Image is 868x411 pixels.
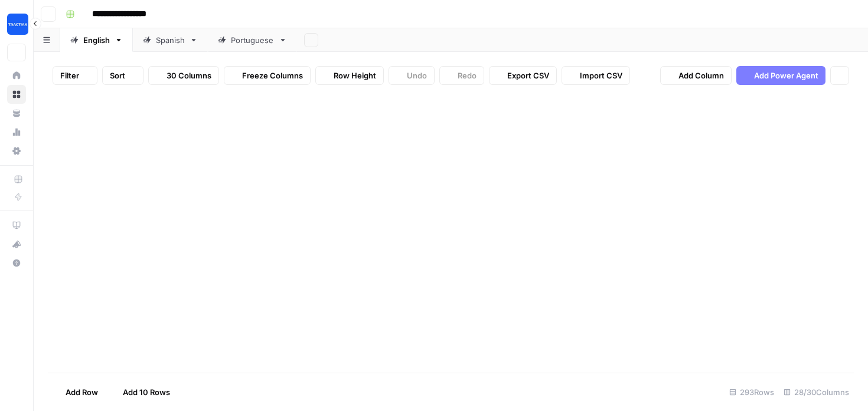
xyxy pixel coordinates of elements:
button: Add 10 Rows [105,383,177,402]
span: Undo [407,70,427,81]
button: Add Row [48,383,105,402]
span: Export CSV [507,70,549,81]
button: 30 Columns [148,66,219,85]
img: Tractian Logo [7,14,28,35]
span: Add Power Agent [754,70,818,81]
div: Portuguese [231,34,274,46]
span: Filter [60,70,79,81]
span: Sort [110,70,125,81]
a: Portuguese [208,28,297,52]
div: 293 Rows [725,383,779,402]
button: Row Height [315,66,384,85]
span: 30 Columns [167,70,211,81]
button: Help + Support [7,254,26,272]
span: Add 10 Rows [123,386,170,398]
span: Import CSV [580,70,622,81]
span: Row Height [334,70,376,81]
span: Freeze Columns [242,70,303,81]
button: Freeze Columns [224,66,311,85]
a: Usage [7,123,26,142]
button: What's new? [7,235,26,254]
button: Add Column [660,66,732,85]
button: Import CSV [562,66,630,85]
a: English [60,28,133,52]
button: Redo [439,66,484,85]
div: What's new? [8,235,25,253]
span: Redo [458,70,477,81]
a: Home [7,66,26,85]
button: Add Power Agent [736,66,825,85]
button: Filter [53,66,97,85]
button: Undo [389,66,435,85]
span: Add Row [66,386,98,398]
div: 28/30 Columns [779,383,854,402]
span: Add Column [678,70,724,81]
div: Spanish [156,34,185,46]
a: AirOps Academy [7,216,26,235]
button: Workspace: Tractian [7,9,26,39]
a: Settings [7,142,26,160]
button: Export CSV [489,66,557,85]
a: Browse [7,85,26,104]
button: Sort [102,66,143,85]
a: Spanish [133,28,208,52]
a: Your Data [7,104,26,123]
div: English [83,34,110,46]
